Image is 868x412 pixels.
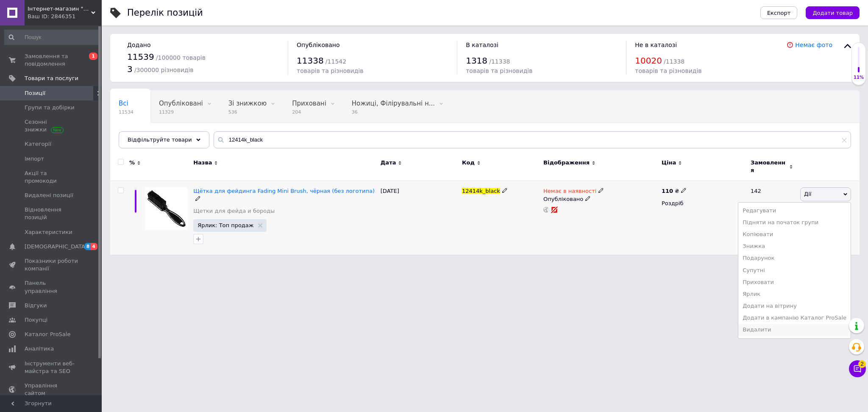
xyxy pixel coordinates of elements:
span: Групи та добірки [25,104,75,111]
span: 536 [228,109,267,115]
span: Аналітика [25,345,54,353]
span: 11329 [159,109,203,115]
span: / 300000 різновидів [134,67,194,73]
span: 11539 [127,52,154,62]
span: В каталозі [466,42,498,48]
div: ₴ [662,187,687,195]
span: Замовлення та повідомлення [25,53,78,68]
b: 110 [662,188,673,194]
span: Додано [127,42,150,48]
span: Показники роботи компанії [25,257,78,273]
li: Додати в кампанію Каталог ProSale [738,312,851,324]
span: Інтернет-магазин "Flattop" [28,5,91,13]
span: / 11338 [489,58,510,65]
div: Ваш ID: 2846351 [28,13,102,20]
input: Пошук по назві позиції, артикулу і пошуковим запитам [214,131,851,148]
span: Опубліковані [159,100,203,107]
li: Додати на вітрину [738,300,851,312]
li: Редагувати [738,205,851,217]
div: Перелік позицій [127,8,203,17]
span: Каталог ProSale [25,331,70,338]
span: 204 [292,109,326,115]
span: Імпорт [25,155,44,163]
button: Додати товар [806,6,860,19]
li: Ярлик [738,288,851,300]
li: Знижка [738,240,851,252]
span: % [129,159,135,167]
span: товарів та різновидів [297,67,363,74]
span: Покупці [25,316,47,324]
span: Видалені позиції [25,192,73,199]
span: 11534 [119,109,134,115]
span: Панель управління [25,279,78,295]
span: товарів та різновидів [466,67,532,74]
span: Категорії [25,140,51,148]
span: [DEMOGRAPHIC_DATA] [25,243,87,251]
span: 8 [84,243,91,250]
li: Підняти на початок групи [738,217,851,228]
span: 1 [89,53,97,60]
span: Назва [193,159,212,167]
span: Відгуки [25,302,47,309]
li: Видалити [738,324,851,336]
span: 11338 [297,56,324,66]
span: Замовлення [751,159,787,174]
span: / 11542 [325,58,346,65]
div: 142 [746,181,798,255]
li: Подарунок [738,252,851,264]
div: Роздріб [662,200,743,207]
span: Інструменти веб-майстра та SEO [25,360,78,375]
span: товарів та різновидів [635,67,701,74]
span: Дії [804,191,811,197]
span: Код [462,159,475,167]
div: [DATE] [378,181,460,255]
span: Позиції [25,89,45,97]
span: 10020 [635,56,662,66]
div: Ножиці, Філірувальні ножиці, Ножиці прямі, Чохли для ножиць, Підставки для ножиць, Аксесуари для ... [343,91,452,123]
span: Зі знижкою [228,100,267,107]
span: Не в каталозі [635,42,677,48]
span: 3 [127,64,133,74]
button: Експорт [760,6,798,19]
span: / 100000 товарів [156,54,206,61]
span: 4 [91,243,97,250]
a: Щетки для фейда и бороды [193,207,275,215]
div: Опубліковано [543,195,657,203]
img: Щётка для фейдинга Fading Mini Brush, чёрная (без логотипа) [145,187,188,230]
span: Ножиці, Філірувальні н... [352,100,435,107]
span: Товари та послуги [25,75,78,82]
span: Відновлення позицій [25,206,78,221]
span: Ярлик: Топ продаж [198,223,253,228]
span: 2 [858,360,866,368]
span: Сезонні знижки [25,118,78,134]
div: 11% [852,75,865,81]
span: Вітрина [119,132,145,139]
span: 1318 [466,56,487,66]
a: Немає фото [795,42,832,48]
span: Експорт [767,10,791,16]
li: Супутні [738,264,851,276]
span: 36 [352,109,435,115]
button: Чат з покупцем2 [849,360,866,377]
span: Ціна [662,159,676,167]
a: Щётка для фейдинга Fading Mini Brush, чёрная (без логотипа) [193,188,375,194]
span: Додати товар [812,10,853,16]
input: Пошук [4,30,100,45]
span: Дата [381,159,396,167]
li: Приховати [738,276,851,288]
span: Приховані [292,100,326,107]
span: Управління сайтом [25,382,78,397]
span: Характеристики [25,228,72,236]
li: Копіювати [738,228,851,240]
span: Всі [119,100,128,107]
span: Відображення [543,159,590,167]
span: Акції та промокоди [25,170,78,185]
span: / 11338 [664,58,684,65]
span: Відфільтруйте товари [128,136,192,143]
span: Немає в наявності [543,188,596,197]
span: 12414k_black [462,188,500,194]
span: Опубліковано [297,42,340,48]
